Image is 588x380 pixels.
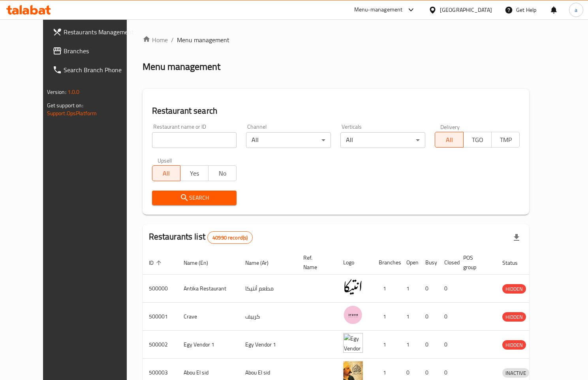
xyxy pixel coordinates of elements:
[419,251,438,275] th: Busy
[463,132,492,148] button: TGO
[208,165,237,181] button: No
[239,331,297,359] td: Egy Vendor 1
[575,6,577,14] span: a
[177,303,239,331] td: Crave
[184,258,218,268] span: Name (En)
[143,35,530,45] nav: breadcrumb
[245,258,279,268] span: Name (Ar)
[467,134,488,146] span: TGO
[47,108,97,118] a: Support.OpsPlatform
[239,303,297,331] td: كرييف
[180,165,209,181] button: Yes
[64,46,135,56] span: Branches
[440,6,492,14] div: [GEOGRAPHIC_DATA]
[46,60,141,79] a: Search Branch Phone
[502,341,526,350] span: HIDDEN
[419,275,438,303] td: 0
[400,251,419,275] th: Open
[502,284,526,294] div: HIDDEN
[438,134,460,146] span: All
[177,331,239,359] td: Egy Vendor 1
[239,275,297,303] td: مطعم أنتيكا
[502,340,526,350] div: HIDDEN
[149,258,164,268] span: ID
[143,35,168,45] a: Home
[400,331,419,359] td: 1
[438,331,457,359] td: 0
[340,132,425,148] div: All
[47,87,66,97] span: Version:
[507,228,526,247] div: Export file
[46,22,141,41] a: Restaurants Management
[354,5,403,15] div: Menu-management
[372,303,400,331] td: 1
[438,251,457,275] th: Closed
[491,132,520,148] button: TMP
[303,253,327,272] span: Ref. Name
[152,132,237,148] input: Search for restaurant name or ID..
[47,100,83,110] span: Get support on:
[502,313,526,322] span: HIDDEN
[143,303,177,331] td: 500001
[143,60,220,73] h2: Menu management
[68,87,80,97] span: 1.0.0
[372,251,400,275] th: Branches
[372,275,400,303] td: 1
[502,285,526,294] span: HIDDEN
[64,27,135,37] span: Restaurants Management
[212,168,233,179] span: No
[419,331,438,359] td: 0
[158,193,231,203] span: Search
[64,65,135,75] span: Search Branch Phone
[343,305,363,325] img: Crave
[156,168,177,179] span: All
[438,275,457,303] td: 0
[246,132,331,148] div: All
[419,303,438,331] td: 0
[502,368,529,378] div: INACTIVE
[438,303,457,331] td: 0
[207,231,253,244] div: Total records count
[435,132,463,148] button: All
[171,35,174,45] li: /
[152,191,237,205] button: Search
[502,258,528,268] span: Status
[400,275,419,303] td: 1
[184,168,205,179] span: Yes
[400,303,419,331] td: 1
[46,41,141,60] a: Branches
[495,134,517,146] span: TMP
[152,165,180,181] button: All
[343,277,363,297] img: Antika Restaurant
[143,331,177,359] td: 500002
[337,251,372,275] th: Logo
[440,124,460,129] label: Delivery
[158,157,172,163] label: Upsell
[143,275,177,303] td: 500000
[372,331,400,359] td: 1
[177,275,239,303] td: Antika Restaurant
[502,369,529,378] span: INACTIVE
[502,312,526,322] div: HIDDEN
[343,333,363,353] img: Egy Vendor 1
[152,105,520,117] h2: Restaurant search
[208,234,252,241] span: 40990 record(s)
[149,231,253,244] h2: Restaurants list
[177,35,229,45] span: Menu management
[463,253,487,272] span: POS group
